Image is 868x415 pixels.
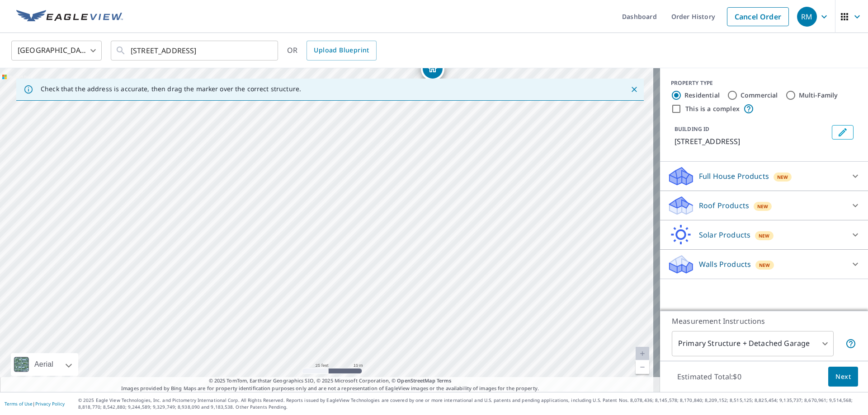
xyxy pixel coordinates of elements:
[78,397,863,410] p: © 2025 Eagle View Technologies, Inc. and Pictometry International Corp. All Rights Reserved. Repo...
[667,224,861,246] div: Solar ProductsNew
[799,91,838,100] label: Multi-Family
[671,79,857,87] div: PROPERTY TYPE
[16,10,123,23] img: EV Logo
[759,261,770,269] span: New
[11,38,102,63] div: [GEOGRAPHIC_DATA]
[797,7,817,27] div: RM
[675,125,709,133] p: BUILDING ID
[287,41,377,61] div: OR
[670,367,749,387] p: Estimated Total: $0
[684,91,720,100] label: Residential
[5,401,33,407] a: Terms of Use
[675,136,828,147] p: [STREET_ADDRESS]
[845,338,856,349] span: Your report will include the primary structure and a detached garage if one exists.
[759,232,770,239] span: New
[437,377,452,384] a: Terms
[667,253,861,275] div: Walls ProductsNew
[757,203,769,210] span: New
[832,125,854,140] button: Edit building 1
[421,57,444,85] div: Dropped pin, building 1, Residential property, 23059 Sunfield Dr Boca Raton, FL 33433
[685,104,740,113] label: This is a complex
[828,367,858,387] button: Next
[741,91,778,100] label: Commercial
[727,7,789,26] a: Cancel Order
[667,165,861,187] div: Full House ProductsNew
[699,171,769,182] p: Full House Products
[777,173,788,181] span: New
[628,84,640,95] button: Close
[11,353,78,376] div: Aerial
[314,45,369,56] span: Upload Blueprint
[672,316,856,326] p: Measurement Instructions
[307,41,376,61] a: Upload Blueprint
[636,347,649,360] a: Current Level 20, Zoom In Disabled
[131,38,259,63] input: Search by address or latitude-longitude
[699,200,749,211] p: Roof Products
[636,360,649,374] a: Current Level 20, Zoom Out
[209,377,452,385] span: © 2025 TomTom, Earthstar Geographics SIO, © 2025 Microsoft Corporation, ©
[35,401,65,407] a: Privacy Policy
[672,331,834,356] div: Primary Structure + Detached Garage
[5,401,65,406] p: |
[667,195,861,216] div: Roof ProductsNew
[699,229,750,240] p: Solar Products
[397,377,435,384] a: OpenStreetMap
[41,85,301,93] p: Check that the address is accurate, then drag the marker over the correct structure.
[699,259,751,270] p: Walls Products
[32,353,56,376] div: Aerial
[835,371,851,382] span: Next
